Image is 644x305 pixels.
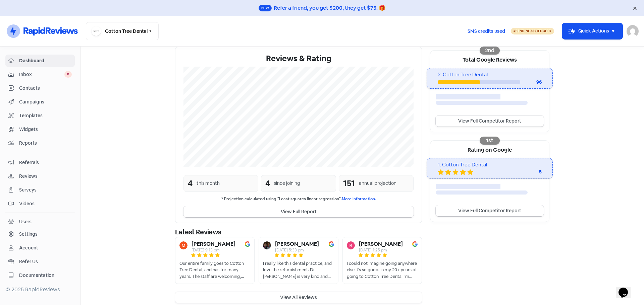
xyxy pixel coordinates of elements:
a: Reviews [5,170,75,182]
div: Account [19,244,38,251]
span: Refer Us [19,258,72,265]
span: Campaigns [19,98,72,105]
a: Dashboard [5,55,75,67]
div: 1st [480,137,500,145]
div: 5 [515,168,542,175]
div: 4 [188,177,193,189]
a: View Full Competitor Report [436,116,544,127]
span: Inbox [19,71,64,78]
div: 4 [265,177,270,189]
a: Reports [5,137,75,149]
img: User [627,25,639,37]
span: Surveys [19,186,72,194]
b: [PERSON_NAME] [192,241,235,247]
div: 96 [520,79,542,86]
b: [PERSON_NAME] [359,241,403,247]
span: 0 [64,71,72,78]
a: Surveys [5,184,75,196]
div: 1. Cotton Tree Dental [438,161,541,169]
b: [PERSON_NAME] [275,241,319,247]
div: this month [197,180,220,187]
span: Dashboard [19,57,72,64]
a: Documentation [5,269,75,282]
button: Quick Actions [562,23,623,39]
span: Documentation [19,272,72,279]
span: Templates [19,112,72,119]
a: Users [5,216,75,228]
button: View Full Report [183,206,414,217]
div: Total Google Reviews [430,51,549,68]
div: since joining [274,180,300,187]
a: Inbox 0 [5,68,75,81]
div: [DATE] 9:13 pm [192,248,235,252]
a: More information. [342,196,376,202]
small: * Projection calculated using "Least squares linear regression". [183,196,414,202]
a: Refer Us [5,255,75,268]
img: Image [245,241,250,247]
a: View Full Competitor Report [436,205,544,216]
a: Templates [5,109,75,122]
div: © 2025 RapidReviews [5,286,75,294]
img: Image [329,241,334,247]
div: Latest Reviews [175,227,422,237]
img: Image [412,241,418,247]
a: Contacts [5,82,75,94]
span: Sending Scheduled [516,29,551,33]
span: Videos [19,200,72,207]
div: Reviews & Rating [183,53,414,65]
span: Widgets [19,126,72,133]
img: Avatar [263,241,271,249]
a: Sending Scheduled [511,27,554,35]
span: SMS credits used [468,28,505,35]
div: 2. Cotton Tree Dental [438,71,541,79]
img: Avatar [179,241,187,249]
div: Refer a friend, you get $200, they get $75. 🎁 [274,4,385,12]
div: Rating on Google [430,141,549,158]
a: Videos [5,198,75,210]
div: I could not imagine going anywhere else it's so good. In my 20+ years of going to Cotton Tree Den... [347,260,418,280]
div: annual projection [359,180,396,187]
a: Referrals [5,156,75,169]
div: 151 [343,177,355,189]
a: Settings [5,228,75,240]
div: Users [19,218,32,225]
a: SMS credits used [462,27,511,34]
button: Cotton Tree Dental [86,22,159,40]
a: Campaigns [5,96,75,108]
button: View All Reviews [175,292,422,303]
span: Reports [19,140,72,147]
img: Avatar [347,241,355,249]
div: [DATE] 5:33 pm [275,248,319,252]
div: 2nd [480,47,500,55]
span: New [259,5,272,11]
span: Contacts [19,85,72,92]
iframe: chat widget [616,278,637,298]
div: Our entire family goes to Cotton Tree Dental, and has for many years. The staff are welcoming, co... [179,260,250,280]
span: Reviews [19,173,72,180]
span: Referrals [19,159,72,166]
a: Account [5,242,75,254]
div: Settings [19,231,38,238]
div: [DATE] 1:25 pm [359,248,403,252]
div: I really like this dental practice, and love the refurbishment. Dr [PERSON_NAME] is very kind and... [263,260,334,280]
a: Widgets [5,123,75,136]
